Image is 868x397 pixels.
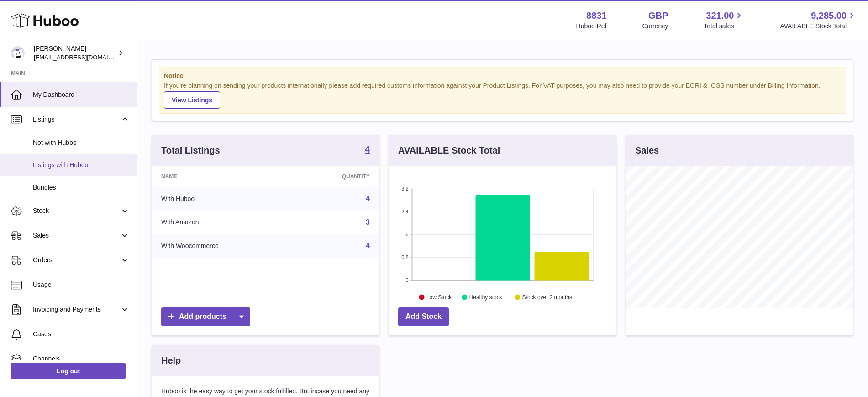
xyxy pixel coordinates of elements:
[366,195,370,202] a: 4
[780,10,857,31] a: 9,285.00 AVAILABLE Stock Total
[161,307,250,326] a: Add products
[33,231,120,240] span: Sales
[401,232,408,237] text: 1.6
[780,22,857,31] span: AVAILABLE Stock Total
[33,138,130,147] span: Not with Huboo
[33,305,120,314] span: Invoicing and Payments
[469,294,503,300] text: Healthy stock
[33,330,130,339] span: Cases
[33,206,120,215] span: Stock
[366,218,370,226] a: 3
[704,10,744,31] a: 321.00 Total sales
[586,10,607,22] strong: 8831
[401,186,408,191] text: 3.2
[164,72,841,80] strong: Notice
[405,277,408,283] text: 0
[366,242,370,249] a: 4
[398,144,500,157] h3: AVAILABLE Stock Total
[365,145,370,154] strong: 4
[33,161,130,169] span: Listings with Huboo
[34,44,116,62] div: [PERSON_NAME]
[293,166,379,187] th: Quantity
[642,22,668,31] div: Currency
[401,254,408,260] text: 0.8
[152,211,293,234] td: With Amazon
[11,46,25,60] img: internalAdmin-8831@internal.huboo.com
[576,22,607,31] div: Huboo Ref
[706,10,734,22] span: 321.00
[11,363,126,379] a: Log out
[152,187,293,211] td: With Huboo
[152,166,293,187] th: Name
[401,209,408,214] text: 2.4
[33,355,130,363] span: Channels
[398,307,449,326] a: Add Stock
[635,144,659,157] h3: Sales
[33,256,120,265] span: Orders
[161,355,181,367] h3: Help
[33,281,130,289] span: Usage
[164,81,841,109] div: If you're planning on sending your products internationally please add required customs informati...
[365,145,370,156] a: 4
[648,10,668,22] strong: GBP
[522,294,572,300] text: Stock over 2 months
[33,115,120,124] span: Listings
[34,53,134,61] span: [EMAIL_ADDRESS][DOMAIN_NAME]
[426,294,452,300] text: Low Stock
[161,144,220,157] h3: Total Listings
[152,234,293,258] td: With Woocommerce
[704,22,744,31] span: Total sales
[33,183,130,192] span: Bundles
[164,91,220,109] a: View Listings
[811,10,847,22] span: 9,285.00
[33,90,130,99] span: My Dashboard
